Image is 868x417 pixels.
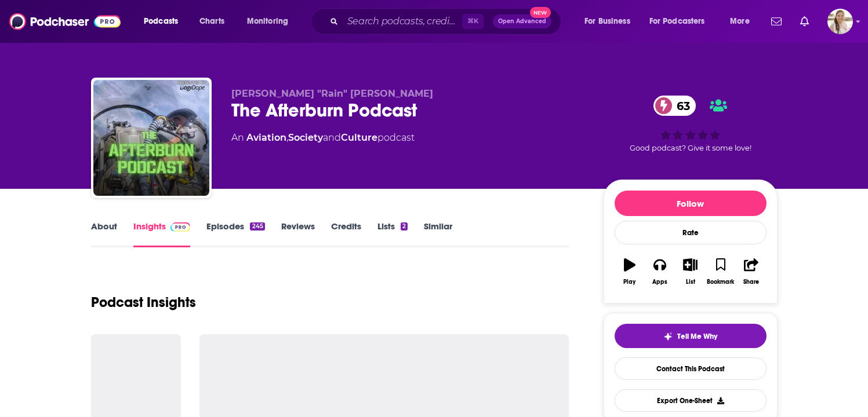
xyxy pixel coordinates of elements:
[377,221,408,247] a: Lists2
[743,279,759,286] div: Share
[401,222,408,231] div: 2
[615,357,767,380] a: Contact This Podcast
[530,7,551,18] span: New
[736,251,766,292] button: Share
[630,144,751,152] span: Good podcast? Give it some love!
[675,251,705,292] button: List
[239,12,303,31] button: open menu
[91,221,117,247] a: About
[652,279,667,286] div: Apps
[144,13,178,30] span: Podcasts
[730,13,750,30] span: More
[623,279,635,286] div: Play
[341,132,377,143] a: Culture
[91,294,196,311] h1: Podcast Insights
[322,8,572,35] div: Search podcasts, credits, & more...
[231,88,433,99] span: [PERSON_NAME] "Rain" [PERSON_NAME]
[331,221,361,247] a: Credits
[343,12,462,31] input: Search podcasts, credits, & more...
[170,222,191,232] img: Podchaser Pro
[665,96,696,116] span: 63
[584,13,630,30] span: For Business
[498,19,546,24] span: Open Advanced
[199,13,224,30] span: Charts
[645,251,675,292] button: Apps
[424,221,452,247] a: Similar
[615,191,767,216] button: Follow
[281,221,315,247] a: Reviews
[250,222,264,231] div: 245
[576,12,645,31] button: open menu
[686,279,695,286] div: List
[192,12,231,31] a: Charts
[462,14,484,29] span: ⌘ K
[827,9,853,34] button: Show profile menu
[615,389,767,412] button: Export One-Sheet
[707,279,734,286] div: Bookmark
[642,12,722,31] button: open menu
[93,80,209,196] img: The Afterburn Podcast
[323,132,341,143] span: and
[133,221,191,247] a: InsightsPodchaser Pro
[649,13,705,30] span: For Podcasters
[722,12,764,31] button: open menu
[827,9,853,34] span: Logged in as acquavie
[706,251,736,292] button: Bookmark
[677,332,717,341] span: Tell Me Why
[604,88,778,160] div: 63Good podcast? Give it some love!
[827,9,853,34] img: User Profile
[653,96,696,116] a: 63
[615,251,645,292] button: Play
[231,131,415,145] div: An podcast
[247,13,288,30] span: Monitoring
[246,132,286,143] a: Aviation
[9,10,121,32] img: Podchaser - Follow, Share and Rate Podcasts
[615,221,767,244] div: Rate
[286,132,288,143] span: ,
[288,132,323,143] a: Society
[493,14,551,28] button: Open AdvancedNew
[615,324,767,348] button: tell me why sparkleTell Me Why
[767,12,786,31] a: Show notifications dropdown
[796,12,813,31] a: Show notifications dropdown
[136,12,193,31] button: open menu
[663,332,673,341] img: tell me why sparkle
[206,221,264,247] a: Episodes245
